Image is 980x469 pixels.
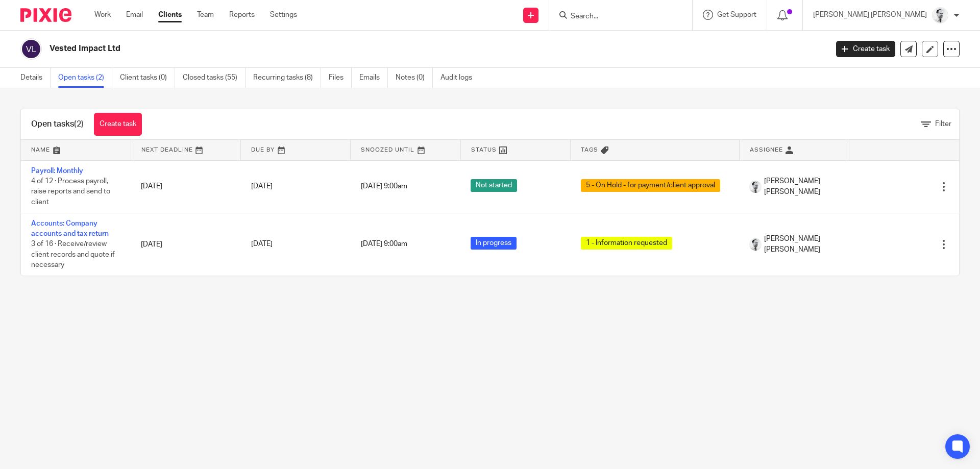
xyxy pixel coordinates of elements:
[74,120,84,128] span: (2)
[471,179,517,192] span: Not started
[251,241,273,248] span: [DATE]
[581,179,720,192] span: 5 - On Hold - for payment/client approval
[361,241,407,248] span: [DATE] 9:00am
[131,160,240,213] td: [DATE]
[158,10,182,20] a: Clients
[932,7,948,23] img: Mass_2025.jpg
[120,68,175,88] a: Client tasks (0)
[764,234,839,255] span: [PERSON_NAME] [PERSON_NAME]
[94,113,142,136] a: Create task
[20,68,51,88] a: Details
[94,10,111,20] a: Work
[813,10,927,20] p: [PERSON_NAME] [PERSON_NAME]
[749,181,762,193] img: Mass_2025.jpg
[764,176,839,197] span: [PERSON_NAME] [PERSON_NAME]
[471,147,497,153] span: Status
[836,41,895,57] a: Create task
[183,68,246,88] a: Closed tasks (55)
[229,10,255,20] a: Reports
[31,240,115,268] span: 3 of 16 · Receive/review client records and quote if necessary
[270,10,297,20] a: Settings
[31,220,109,237] a: Accounts: Company accounts and tax return
[581,237,672,250] span: 1 - Information requested
[197,10,214,20] a: Team
[581,147,598,153] span: Tags
[359,68,388,88] a: Emails
[131,213,240,276] td: [DATE]
[935,120,951,128] span: Filter
[31,167,83,175] a: Payroll: Monthly
[253,68,321,88] a: Recurring tasks (8)
[717,11,756,18] span: Get Support
[396,68,433,88] a: Notes (0)
[749,238,762,251] img: Mass_2025.jpg
[31,178,110,206] span: 4 of 12 · Process payroll, raise reports and send to client
[20,38,42,60] img: svg%3E
[329,68,352,88] a: Files
[31,119,84,130] h1: Open tasks
[20,8,71,22] img: Pixie
[50,43,667,54] h2: Vested Impact Ltd
[440,68,480,88] a: Audit logs
[361,147,414,153] span: Snoozed Until
[471,237,517,250] span: In progress
[58,68,112,88] a: Open tasks (2)
[126,10,143,20] a: Email
[251,183,273,190] span: [DATE]
[570,12,661,21] input: Search
[361,183,407,190] span: [DATE] 9:00am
